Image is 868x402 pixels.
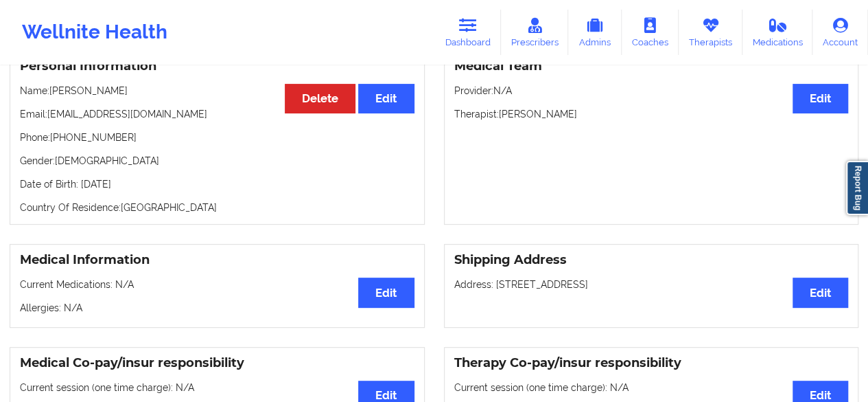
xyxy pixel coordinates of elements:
button: Edit [793,278,848,307]
a: Account [812,10,868,55]
p: Email: [EMAIL_ADDRESS][DOMAIN_NAME] [20,107,414,121]
p: Allergies: N/A [20,301,414,315]
button: Delete [285,84,355,113]
a: Admins [568,10,622,55]
p: Provider: N/A [454,84,849,98]
a: Medications [742,10,813,55]
p: Therapist: [PERSON_NAME] [454,107,849,121]
a: Coaches [622,10,679,55]
p: Current session (one time charge): N/A [454,381,849,394]
h3: Therapy Co-pay/insur responsibility [454,355,849,371]
p: Current Medications: N/A [20,278,414,291]
button: Edit [358,278,414,307]
h3: Medical Co-pay/insur responsibility [20,355,414,371]
h3: Shipping Address [454,252,849,268]
a: Dashboard [435,10,501,55]
p: Address: [STREET_ADDRESS] [454,278,849,291]
h3: Medical Information [20,252,414,268]
button: Edit [793,84,848,113]
a: Prescribers [501,10,569,55]
p: Name: [PERSON_NAME] [20,84,414,98]
p: Country Of Residence: [GEOGRAPHIC_DATA] [20,201,414,214]
button: Edit [358,84,414,113]
p: Phone: [PHONE_NUMBER] [20,131,414,144]
p: Current session (one time charge): N/A [20,381,414,394]
a: Report Bug [846,161,868,215]
h3: Personal Information [20,58,414,74]
a: Therapists [679,10,742,55]
p: Gender: [DEMOGRAPHIC_DATA] [20,154,414,168]
h3: Medical Team [454,58,849,74]
p: Date of Birth: [DATE] [20,177,414,191]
